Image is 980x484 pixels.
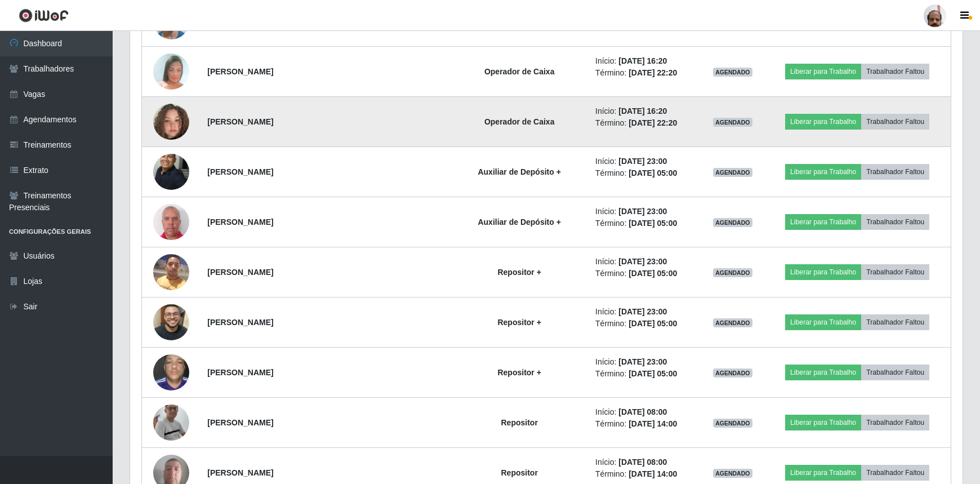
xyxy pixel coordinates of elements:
strong: [PERSON_NAME] [207,468,273,477]
button: Trabalhador Faltou [861,114,929,130]
button: Trabalhador Faltou [861,465,929,481]
time: [DATE] 08:00 [618,407,667,416]
li: Término: [595,318,694,330]
strong: [PERSON_NAME] [207,268,273,277]
time: [DATE] 23:00 [618,357,667,366]
img: CoreUI Logo [19,8,69,23]
button: Trabalhador Faltou [861,64,929,79]
li: Início: [595,306,694,318]
time: [DATE] 23:00 [618,257,667,266]
time: [DATE] 05:00 [629,168,677,177]
time: [DATE] 05:00 [629,269,677,278]
li: Término: [595,418,694,430]
time: [DATE] 23:00 [618,207,667,216]
strong: [PERSON_NAME] [207,217,273,227]
img: 1725919493189.jpeg [153,290,189,354]
img: 1749158606538.jpeg [153,202,189,242]
time: [DATE] 23:00 [618,157,667,166]
span: AGENDADO [713,419,752,428]
time: [DATE] 05:00 [629,369,677,378]
strong: Auxiliar de Depósito + [478,167,560,176]
time: [DATE] 05:00 [629,319,677,328]
strong: [PERSON_NAME] [207,167,273,176]
strong: Repositor + [497,368,541,377]
button: Trabalhador Faltou [861,365,929,380]
strong: Auxiliar de Depósito + [478,217,560,227]
span: AGENDADO [713,318,752,327]
button: Liberar para Trabalho [785,365,861,380]
span: AGENDADO [713,118,752,127]
li: Início: [595,406,694,418]
strong: [PERSON_NAME] [207,318,273,327]
span: AGENDADO [713,218,752,227]
li: Término: [595,67,694,79]
li: Término: [595,268,694,279]
li: Início: [595,356,694,368]
li: Início: [595,256,694,268]
button: Liberar para Trabalho [785,465,861,481]
strong: [PERSON_NAME] [207,418,273,427]
button: Liberar para Trabalho [785,264,861,280]
strong: Operador de Caixa [484,117,555,126]
li: Término: [595,117,694,129]
time: [DATE] 16:20 [618,106,667,116]
button: Liberar para Trabalho [785,64,861,79]
strong: Operador de Caixa [484,67,555,76]
button: Trabalhador Faltou [861,264,929,280]
img: 1751065972861.jpeg [153,90,189,154]
strong: [PERSON_NAME] [207,67,273,76]
img: 1689019762958.jpeg [153,381,189,464]
li: Início: [595,105,694,117]
img: 1734114107778.jpeg [153,147,189,196]
li: Início: [595,55,694,67]
li: Término: [595,167,694,179]
li: Término: [595,368,694,380]
button: Trabalhador Faltou [861,214,929,230]
time: [DATE] 22:20 [629,118,677,127]
li: Início: [595,456,694,468]
button: Trabalhador Faltou [861,164,929,180]
img: 1737214491896.jpeg [153,45,189,97]
strong: Repositor [501,468,538,477]
strong: [PERSON_NAME] [207,368,273,377]
button: Trabalhador Faltou [861,415,929,430]
button: Trabalhador Faltou [861,314,929,330]
button: Liberar para Trabalho [785,164,861,180]
li: Início: [595,206,694,217]
span: AGENDADO [713,368,752,378]
span: AGENDADO [713,168,752,177]
span: AGENDADO [713,469,752,478]
time: [DATE] 14:00 [629,419,677,428]
time: [DATE] 08:00 [618,458,667,467]
img: 1738750603268.jpeg [153,248,189,296]
time: [DATE] 22:20 [629,68,677,77]
strong: [PERSON_NAME] [207,117,273,126]
time: [DATE] 05:00 [629,219,677,228]
button: Liberar para Trabalho [785,415,861,430]
strong: Repositor + [497,318,541,327]
strong: Repositor [501,418,538,427]
time: [DATE] 14:00 [629,469,677,478]
time: [DATE] 16:20 [618,56,667,65]
time: [DATE] 23:00 [618,307,667,316]
button: Liberar para Trabalho [785,214,861,230]
span: AGENDADO [713,68,752,77]
span: AGENDADO [713,268,752,277]
strong: Repositor + [497,268,541,277]
button: Liberar para Trabalho [785,114,861,130]
img: 1740615405032.jpeg [153,348,189,396]
li: Término: [595,217,694,229]
button: Liberar para Trabalho [785,314,861,330]
li: Término: [595,468,694,480]
li: Início: [595,156,694,167]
